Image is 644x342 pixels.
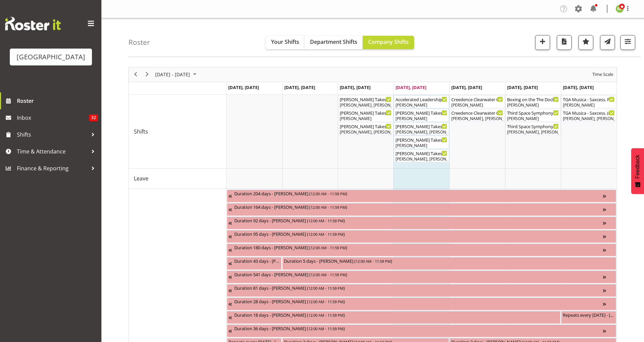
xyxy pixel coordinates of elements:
div: [PERSON_NAME] [451,102,503,108]
button: Download a PDF of the roster according to the set date range. [557,35,572,50]
div: [PERSON_NAME] [396,143,447,149]
span: 12:00 AM - 11:59 PM [308,285,343,291]
div: Shifts"s event - Third Space Symphony Begin From Saturday, August 23, 2025 at 6:30:00 PM GMT+12:0... [505,122,560,135]
span: Time & Attendance [17,146,88,156]
div: [PERSON_NAME], [PERSON_NAME], [PERSON_NAME], [PERSON_NAME], [PERSON_NAME], [PERSON_NAME], [PERSON... [396,156,447,162]
span: Finance & Reporting [17,163,88,173]
span: [DATE], [DATE] [507,84,538,90]
div: Duration 541 days - [PERSON_NAME] ( ) [234,271,603,278]
span: [DATE], [DATE] [451,84,482,90]
div: [PERSON_NAME] [507,116,559,122]
span: 12:00 AM - 11:59 PM [311,245,346,250]
div: Shifts"s event - Boxing on the The Dock II Cargo Shed Begin From Saturday, August 23, 2025 at 10:... [505,95,560,108]
button: August 2025 [154,70,199,79]
div: [PERSON_NAME] Takes Flight ( ) [340,123,391,130]
div: [GEOGRAPHIC_DATA] [17,52,85,62]
span: Leave [134,174,148,182]
div: Shifts"s event - Accelerated Leadership 2 Begin From Thursday, August 21, 2025 at 8:30:00 AM GMT+... [394,95,449,108]
div: [PERSON_NAME] [507,102,559,108]
span: [DATE] - [DATE] [154,70,191,79]
div: [PERSON_NAME] Takes Flight FOHM shift ( ) [340,109,391,116]
div: Unavailability"s event - Duration 28 days - Lesley Brough Begin From Saturday, August 2, 2025 at ... [227,297,616,310]
div: Shifts"s event - Mad Pearce Takes Flight FOHM shift Begin From Thursday, August 21, 2025 at 4:15:... [394,136,449,149]
span: 12:00 AM - 11:59 PM [311,204,346,210]
div: Unavailability"s event - Duration 164 days - Ailie Rundle Begin From Friday, March 21, 2025 at 12... [227,203,616,216]
img: Rosterit website logo [5,17,61,30]
span: 32 [89,114,98,121]
div: Shifts"s event - Mad Pearce Takes Flight FOHM shift Begin From Thursday, August 21, 2025 at 1:15:... [394,109,449,122]
span: 03:00 PM - 06:10 PM [609,110,644,116]
div: Duration 43 days - [PERSON_NAME] ( ) [234,257,280,264]
button: Company Shifts [363,36,414,49]
div: Unavailability"s event - Repeats every sunday - Jordan Sanft Begin From Sunday, August 24, 2025 a... [561,311,616,324]
button: Filter Shifts [620,35,635,50]
span: 12:00 AM - 11:59 PM [311,191,346,196]
div: [PERSON_NAME], [PERSON_NAME], [PERSON_NAME], [PERSON_NAME] [563,116,615,122]
div: [PERSON_NAME] Takes Flight ( ) [396,123,447,130]
div: Unavailability"s event - Duration 5 days - Amy Duncanson Begin From Tuesday, August 19, 2025 at 1... [282,257,616,270]
div: Unavailability"s event - Duration 43 days - David Fourie Begin From Sunday, July 6, 2025 at 12:00... [227,257,282,270]
span: Inbox [17,113,89,123]
button: Time Scale [591,70,615,79]
span: [DATE], [DATE] [563,84,594,90]
button: Previous [131,70,140,79]
h4: Roster [128,38,150,46]
div: Repeats every [DATE] - [PERSON_NAME] ( ) [563,311,615,318]
div: Duration 92 days - [PERSON_NAME] ( ) [234,217,603,224]
div: Unavailability"s event - Duration 204 days - Fiona Macnab Begin From Monday, March 10, 2025 at 12... [227,190,616,202]
div: Accelerated Leadership 2 ( ) [396,96,447,103]
div: [PERSON_NAME] [396,102,447,108]
div: Shifts"s event - Mad Pearce Takes Flight Begin From Thursday, August 21, 2025 at 2:00:00 PM GMT+1... [394,122,449,135]
div: TGA Musica - Saxcess. ( ) [563,109,615,116]
div: Boxing on the The Dock II Cargo Shed ( ) [507,96,559,103]
div: Unavailability"s event - Duration 541 days - Thomas Bohanna Begin From Tuesday, July 8, 2025 at 1... [227,270,616,283]
span: Your Shifts [271,38,299,46]
div: [PERSON_NAME] Takes Flight ( ) [396,150,447,156]
div: Unavailability"s event - Duration 36 days - Caro Richards Begin From Sunday, August 10, 2025 at 1... [227,324,616,337]
button: Add a new shift [535,35,550,50]
div: Shifts"s event - TGA Musica - Saxcess. FOHM Shift Begin From Sunday, August 24, 2025 at 2:30:00 P... [561,95,616,108]
div: Shifts"s event - Mad Pearce Takes Flight. Minder Shift Begin From Wednesday, August 20, 2025 at 1... [338,95,393,108]
span: [DATE], [DATE] [396,84,426,90]
span: 12:00 AM - 11:59 PM [308,326,343,331]
td: Leave resource [129,169,226,189]
span: 12:00 AM - 11:59 PM [308,218,343,223]
div: previous period [130,67,141,82]
div: [PERSON_NAME] Takes Flight FOHM shift ( ) [396,136,447,143]
div: [PERSON_NAME] Takes Flight FOHM shift ( ) [396,109,447,116]
div: [PERSON_NAME] [563,102,615,108]
button: Feedback - Show survey [631,148,644,194]
div: [PERSON_NAME] [396,116,447,122]
button: Send a list of all shifts for the selected filtered period to all rostered employees. [600,35,615,50]
span: Roster [17,96,98,106]
div: Unavailability"s event - Duration 92 days - Heather Powell Begin From Tuesday, June 3, 2025 at 12... [227,217,616,229]
button: Next [143,70,152,79]
td: Shifts resource [129,95,226,169]
div: Shifts"s event - Creedence Clearwater Collective 2025 FOHM shift Begin From Friday, August 22, 20... [450,95,505,108]
div: next period [141,67,153,82]
span: 12:00 AM - 11:59 PM [311,272,346,277]
div: TGA Musica - Saxcess. FOHM Shift ( ) [563,96,615,103]
div: Duration 95 days - [PERSON_NAME] ( ) [234,230,603,237]
div: Shifts"s event - TGA Musica - Saxcess. Begin From Sunday, August 24, 2025 at 3:00:00 PM GMT+12:00... [561,109,616,122]
img: richard-freeman9074.jpg [616,5,624,13]
div: Unavailability"s event - Duration 95 days - Ciska Vogelzang Begin From Wednesday, June 11, 2025 a... [227,230,616,243]
div: [PERSON_NAME] Takes Flight. Minder Shift ( ) [340,96,391,103]
div: [PERSON_NAME], [PERSON_NAME], [PERSON_NAME], [PERSON_NAME], [PERSON_NAME], [PERSON_NAME], [PERSON... [507,129,559,135]
div: Duration 204 days - [PERSON_NAME] ( ) [234,190,603,197]
span: Shifts [134,127,148,136]
div: Unavailability"s event - Duration 180 days - Katrina Luca Begin From Friday, July 4, 2025 at 12:0... [227,244,616,256]
span: Department Shifts [310,38,357,46]
div: Unavailability"s event - Duration 18 days - Jacinta Derriman Begin From Tuesday, August 5, 2025 a... [227,311,560,324]
div: Shifts"s event - Mad Pearce Takes Flight Begin From Thursday, August 21, 2025 at 5:00:00 PM GMT+1... [394,149,449,162]
span: [DATE], [DATE] [340,84,371,90]
div: August 18 - 24, 2025 [153,67,200,82]
div: Duration 28 days - [PERSON_NAME] ( ) [234,298,603,305]
div: [PERSON_NAME], [PERSON_NAME], [PERSON_NAME], [PERSON_NAME], [PERSON_NAME], [PERSON_NAME], [PERSON... [340,129,391,135]
div: Creedence Clearwater Collective 2025 ( ) [451,109,503,116]
span: 12:00 AM - 11:59 PM [308,299,343,304]
div: Third Space Symphony ( ) [507,123,559,130]
div: Duration 180 days - [PERSON_NAME] ( ) [234,244,603,251]
div: Duration 81 days - [PERSON_NAME] ( ) [234,284,603,291]
span: 12:00 AM - 11:59 PM [308,231,343,237]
